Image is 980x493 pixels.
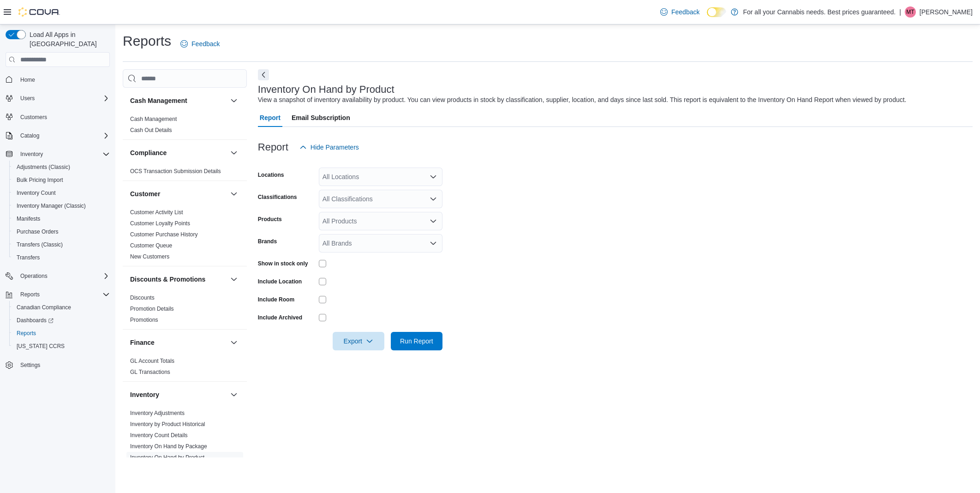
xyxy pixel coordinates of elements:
[130,316,158,324] span: Promotions
[13,315,57,326] a: Dashboards
[130,443,207,450] span: Inventory On Hand by Package
[13,174,110,186] span: Bulk Pricing Import
[123,32,171,50] h1: Reports
[258,314,302,321] label: Include Archived
[18,7,60,17] img: Cova
[9,251,114,264] button: Transfers
[130,209,183,216] a: Customer Activity List
[13,213,110,224] span: Manifests
[17,130,110,141] span: Catalog
[258,95,907,105] div: View a snapshot of inventory availability by product. You can view products in stock by classific...
[228,188,239,199] button: Customer
[130,275,227,284] button: Discounts & Promotions
[2,270,114,283] button: Operations
[130,253,169,260] span: New Customers
[17,149,110,160] span: Inventory
[20,272,48,280] span: Operations
[130,421,205,427] a: Inventory by Product Historical
[20,132,39,139] span: Catalog
[130,242,172,249] a: Customer Queue
[13,239,110,250] span: Transfers (Classic)
[13,213,44,224] a: Manifests
[130,369,170,375] a: GL Transactions
[130,410,185,416] a: Inventory Adjustments
[258,296,294,303] label: Include Room
[17,130,43,141] button: Catalog
[17,74,39,85] a: Home
[130,295,155,301] a: Discounts
[17,93,38,104] button: Users
[130,421,205,428] span: Inventory by Product Historical
[13,200,110,211] span: Inventory Manager (Classic)
[130,305,174,313] span: Promotion Details
[9,340,114,353] button: [US_STATE] CCRS
[17,93,110,104] span: Users
[391,332,442,350] button: Run Report
[130,231,198,238] span: Customer Purchase History
[123,166,247,180] div: Compliance
[2,72,114,86] button: Home
[17,254,40,261] span: Transfers
[258,238,277,245] label: Brands
[430,195,437,203] button: Open list of options
[311,143,359,152] span: Hide Parameters
[9,199,114,212] button: Inventory Manager (Classic)
[2,129,114,142] button: Catalog
[130,368,170,376] span: GL Transactions
[13,162,74,173] a: Adjustments (Classic)
[191,39,220,48] span: Feedback
[228,95,239,106] button: Cash Management
[430,173,437,180] button: Open list of options
[177,35,223,53] a: Feedback
[130,317,158,323] a: Promotions
[6,69,110,396] nav: Complex example
[17,176,63,184] span: Bulk Pricing Import
[130,454,204,461] span: Inventory On Hand by Product
[292,108,350,127] span: Email Subscription
[130,126,172,134] span: Cash Out Details
[9,161,114,174] button: Adjustments (Classic)
[296,138,363,156] button: Hide Parameters
[9,327,114,340] button: Reports
[130,275,205,284] h3: Discounts & Promotions
[130,220,190,227] a: Customer Loyalty Points
[13,315,110,326] span: Dashboards
[130,454,204,461] a: Inventory On Hand by Product
[657,3,703,21] a: Feedback
[20,291,40,298] span: Reports
[2,92,114,105] button: Users
[130,220,190,227] span: Customer Loyalty Points
[258,142,288,153] h3: Report
[130,168,221,175] span: OCS Transaction Submission Details
[17,289,110,300] span: Reports
[130,443,207,450] a: Inventory On Hand by Package
[130,189,227,198] button: Customer
[17,289,43,300] button: Reports
[130,390,227,399] button: Inventory
[130,209,183,216] span: Customer Activity List
[17,241,63,248] span: Transfers (Classic)
[906,6,914,18] span: MT
[228,274,239,285] button: Discounts & Promotions
[123,114,247,139] div: Cash Management
[17,330,36,337] span: Reports
[130,357,174,365] span: GL Account Totals
[13,328,40,339] a: Reports
[130,148,227,157] button: Compliance
[13,162,110,173] span: Adjustments (Classic)
[9,174,114,186] button: Bulk Pricing Import
[13,341,110,352] span: Washington CCRS
[17,359,110,371] span: Settings
[13,174,67,186] a: Bulk Pricing Import
[228,147,239,158] button: Compliance
[333,332,384,350] button: Export
[130,115,177,123] span: Cash Management
[13,239,66,250] a: Transfers (Classic)
[13,341,68,352] a: [US_STATE] CCRS
[2,148,114,161] button: Inventory
[130,432,188,439] a: Inventory Count Details
[130,116,177,122] a: Cash Management
[130,294,155,301] span: Discounts
[9,238,114,251] button: Transfers (Classic)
